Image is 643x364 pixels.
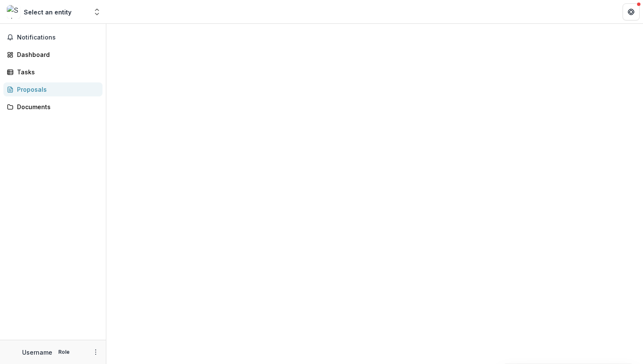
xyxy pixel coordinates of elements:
img: Select an entity [7,5,20,19]
p: Username [22,348,52,357]
button: Get Help [623,3,640,20]
a: Tasks [3,65,102,79]
a: Dashboard [3,48,102,62]
div: Tasks [17,68,96,76]
div: Dashboard [17,50,96,59]
p: Role [56,348,72,356]
div: Proposals [17,85,96,94]
button: Notifications [3,31,102,44]
div: Select an entity [24,8,71,17]
div: Documents [17,102,96,111]
span: Notifications [17,34,99,41]
a: Documents [3,100,102,114]
a: Proposals [3,82,102,96]
button: More [91,347,101,357]
button: Open entity switcher [91,3,103,20]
